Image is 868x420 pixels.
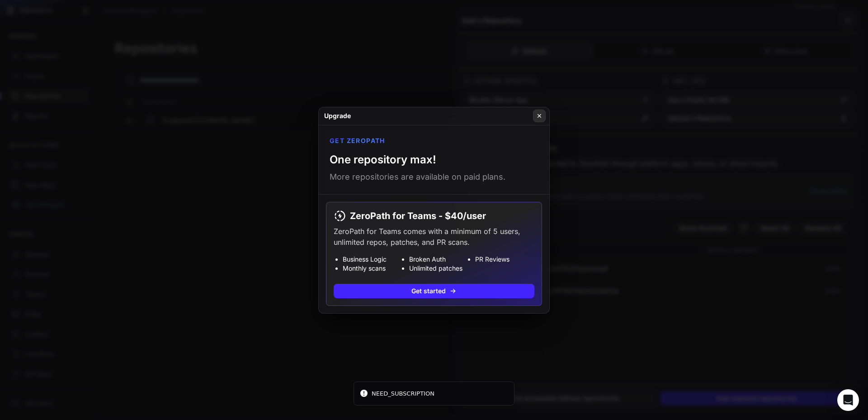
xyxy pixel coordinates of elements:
[343,255,402,264] li: Business Logic
[409,255,468,264] li: Broken Auth
[330,153,436,167] h1: One repository max!
[343,264,402,273] li: Monthly scans
[324,111,351,120] h4: Upgrade
[330,171,505,183] p: More repositories are available on paid plans.
[326,202,542,306] button: ZeroPath for Teams - $40/user ZeroPath for Teams comes with a minimum of 5 users, unlimited repos...
[372,389,434,398] div: NEED_SUBSCRIPTION
[475,255,534,264] li: PR Reviews
[334,226,534,248] p: ZeroPath for Teams comes with a minimum of 5 users, unlimited repos, patches, and PR scans.
[334,210,534,222] h4: ZeroPath for Teams - $40/user
[409,264,468,273] li: Unlimited patches
[330,136,385,145] p: Get ZeroPath
[334,284,534,298] button: Get started
[837,389,859,411] div: Open Intercom Messenger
